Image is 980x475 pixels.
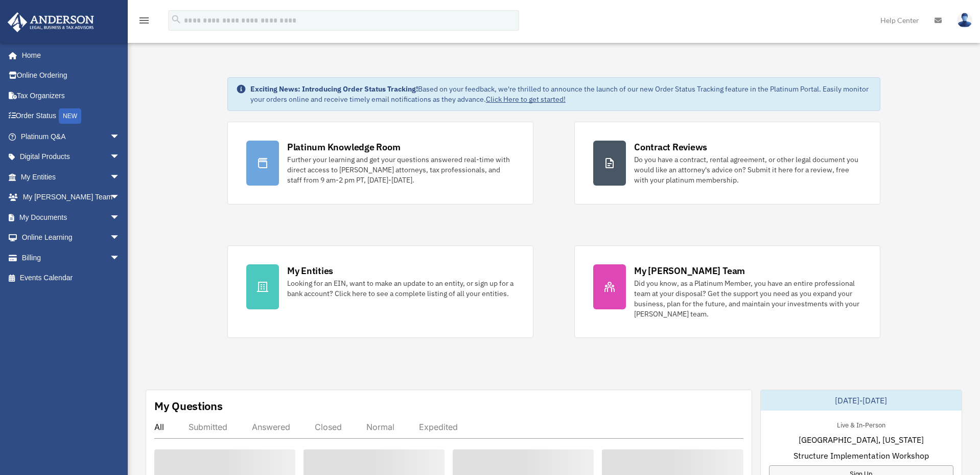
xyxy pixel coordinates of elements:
[7,126,135,147] a: Platinum Q&Aarrow_drop_down
[250,84,418,94] strong: Exciting News: Introducing Order Status Tracking!
[154,422,164,432] div: All
[110,187,130,208] span: arrow_drop_down
[634,154,861,185] div: Do you have a contract, rental agreement, or other legal document you would like an attorney's ad...
[110,228,130,248] span: arrow_drop_down
[110,247,130,268] span: arrow_drop_down
[227,122,533,205] a: Platinum Knowledge Room Further your learning and get your questions answered real-time with dire...
[287,141,401,153] div: Platinum Knowledge Room
[227,245,533,338] a: My Entities Looking for an EIN, want to make an update to an entity, or sign up for a bank accoun...
[7,187,135,208] a: My [PERSON_NAME] Teamarrow_drop_down
[7,147,135,167] a: Digital Productsarrow_drop_down
[634,141,707,153] div: Contract Reviews
[7,65,135,86] a: Online Ordering
[574,245,880,338] a: My [PERSON_NAME] Team Did you know, as a Platinum Member, you have an entire professional team at...
[7,247,135,268] a: Billingarrow_drop_down
[110,167,130,188] span: arrow_drop_down
[7,167,135,187] a: My Entitiesarrow_drop_down
[761,390,962,411] div: [DATE]-[DATE]
[5,12,97,32] img: Anderson Advisors Platinum Portal
[250,84,872,104] div: Based on your feedback, we're thrilled to announce the launch of our new Order Status Tracking fe...
[486,95,566,104] a: Click Here to get started!
[7,228,135,248] a: Online Learningarrow_drop_down
[154,398,223,414] div: My Questions
[315,422,342,432] div: Closed
[7,268,135,288] a: Events Calendar
[287,278,515,299] div: Looking for an EIN, want to make an update to an entity, or sign up for a bank account? Click her...
[59,108,81,124] div: NEW
[419,422,458,432] div: Expedited
[634,278,861,319] div: Did you know, as a Platinum Member, you have an entire professional team at your disposal? Get th...
[7,106,135,127] a: Order StatusNEW
[189,422,227,432] div: Submitted
[7,45,130,65] a: Home
[110,207,130,228] span: arrow_drop_down
[110,147,130,168] span: arrow_drop_down
[799,434,924,446] span: [GEOGRAPHIC_DATA], [US_STATE]
[7,207,135,228] a: My Documentsarrow_drop_down
[366,422,394,432] div: Normal
[138,14,150,27] i: menu
[252,422,290,432] div: Answered
[829,419,894,429] div: Live & In-Person
[287,264,333,277] div: My Entities
[957,13,972,28] img: User Pic
[7,85,135,106] a: Tax Organizers
[634,264,745,277] div: My [PERSON_NAME] Team
[794,449,929,462] span: Structure Implementation Workshop
[287,154,515,185] div: Further your learning and get your questions answered real-time with direct access to [PERSON_NAM...
[171,14,182,25] i: search
[138,18,150,27] a: menu
[574,122,880,205] a: Contract Reviews Do you have a contract, rental agreement, or other legal document you would like...
[110,126,130,147] span: arrow_drop_down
